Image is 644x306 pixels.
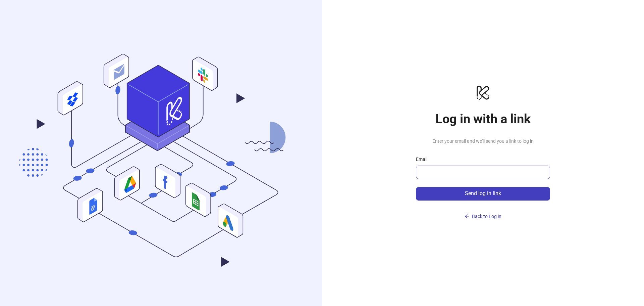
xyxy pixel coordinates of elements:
[416,187,550,201] button: Send log in link
[416,156,432,163] label: Email
[416,201,550,222] a: Back to Log in
[465,190,501,196] span: Send log in link
[416,137,550,145] span: Enter your email and we'll send you a link to log in
[416,211,550,222] button: Back to Log in
[420,168,545,176] input: Email
[472,214,501,219] span: Back to Log in
[416,111,550,127] h1: Log in with a link
[465,214,469,219] span: arrow-left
